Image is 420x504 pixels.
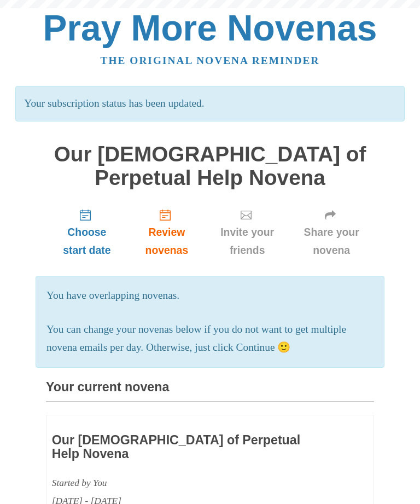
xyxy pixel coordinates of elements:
[15,86,404,121] p: Your subscription status has been updated.
[46,321,374,357] p: You can change your novenas below if you do not want to get multiple novena emails per day. Other...
[46,143,374,189] h1: Our [DEMOGRAPHIC_DATA] of Perpetual Help Novena
[46,200,128,265] a: Choose start date
[43,8,377,48] a: Pray More Novenas
[128,200,206,265] a: Review novenas
[206,200,289,265] a: Invite your friends
[139,223,195,259] span: Review novenas
[101,55,320,66] a: The original novena reminder
[46,380,374,402] h3: Your current novena
[46,287,374,305] p: You have overlapping novenas.
[52,433,305,461] h3: Our [DEMOGRAPHIC_DATA] of Perpetual Help Novena
[57,223,117,259] span: Choose start date
[217,223,278,259] span: Invite your friends
[300,223,363,259] span: Share your novena
[52,474,305,492] div: Started by You
[289,200,374,265] a: Share your novena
